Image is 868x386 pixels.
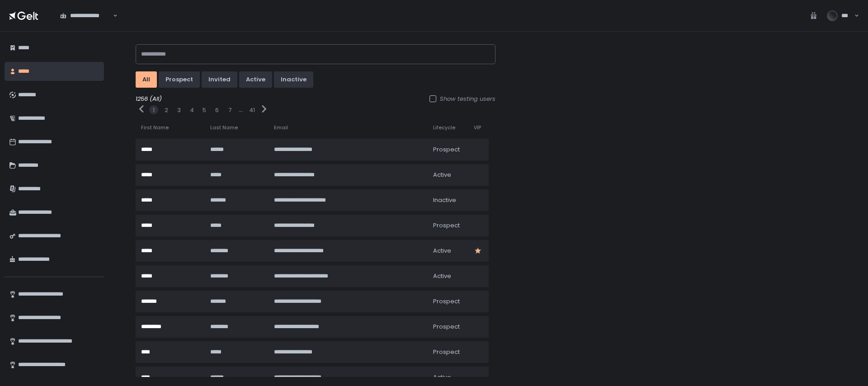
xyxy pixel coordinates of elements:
div: All [142,75,150,84]
button: 5 [203,106,206,114]
span: prospect [433,146,460,154]
div: prospect [165,75,193,84]
button: 7 [228,106,231,114]
span: prospect [433,221,460,230]
button: 2 [165,106,168,114]
div: inactive [281,75,307,84]
button: All [136,71,157,88]
button: 41 [249,106,255,114]
input: Search for option [112,11,112,20]
button: 1 [153,106,155,114]
span: VIP [474,124,481,131]
button: inactive [274,71,313,88]
span: Last Name [210,124,238,131]
button: 3 [177,106,181,114]
span: active [433,272,451,280]
span: inactive [433,196,456,204]
div: active [246,75,265,84]
div: invited [208,75,231,84]
div: ... [239,106,243,114]
span: active [433,247,451,255]
span: active [433,171,451,179]
span: First Name [141,124,169,131]
span: Lifecycle [433,124,455,131]
div: Search for option [54,6,118,25]
span: prospect [433,323,460,331]
button: active [239,71,272,88]
span: prospect [433,348,460,356]
span: prospect [433,297,460,306]
span: active [433,373,451,381]
span: Email [274,124,288,131]
button: 4 [190,106,194,114]
button: prospect [159,71,200,88]
div: 1256 (All) [136,95,495,103]
button: invited [202,71,237,88]
button: 6 [215,106,219,114]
